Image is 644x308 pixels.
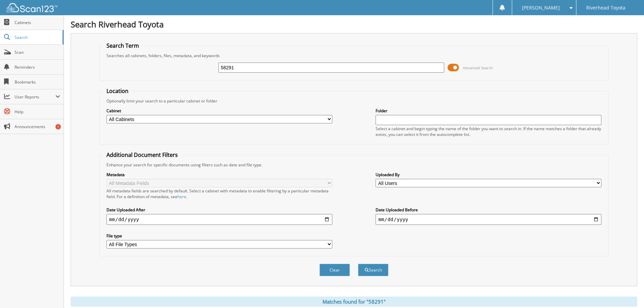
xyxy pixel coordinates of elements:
[71,19,637,30] h1: Search Riverhead Toyota
[106,172,332,177] label: Metadata
[103,53,605,58] div: Searches all cabinets, folders, files, metadata, and keywords
[103,162,605,168] div: Enhance your search for specific documents using filters such as date and file type.
[376,207,601,213] label: Date Uploaded Before
[103,98,605,104] div: Optionally limit your search to a particular cabinet or folder
[7,3,57,12] img: scan123-logo-white.svg
[376,108,601,114] label: Folder
[103,151,181,159] legend: Additional Document Filters
[15,94,55,100] span: User Reports
[103,87,132,95] legend: Location
[55,124,61,129] div: 1
[15,49,60,55] span: Scan
[376,172,601,177] label: Uploaded By
[376,214,601,225] input: end
[15,64,60,70] span: Reminders
[15,79,60,85] span: Bookmarks
[106,207,332,213] label: Date Uploaded After
[103,42,142,49] legend: Search Term
[358,264,388,276] button: Search
[586,6,625,10] span: Riverhead Toyota
[15,124,60,129] span: Announcements
[177,194,186,199] a: here
[106,108,332,114] label: Cabinet
[15,34,59,40] span: Search
[106,214,332,225] input: start
[71,297,637,307] div: Matches found for "58291"
[319,264,350,276] button: Clear
[15,109,60,115] span: Help
[15,20,60,25] span: Cabinets
[106,233,332,239] label: File type
[463,65,493,70] span: Advanced Search
[106,188,332,199] div: All metadata fields are searched by default. Select a cabinet with metadata to enable filtering b...
[376,126,601,137] div: Select a cabinet and begin typing the name of the folder you want to search in. If the name match...
[522,6,560,10] span: [PERSON_NAME]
